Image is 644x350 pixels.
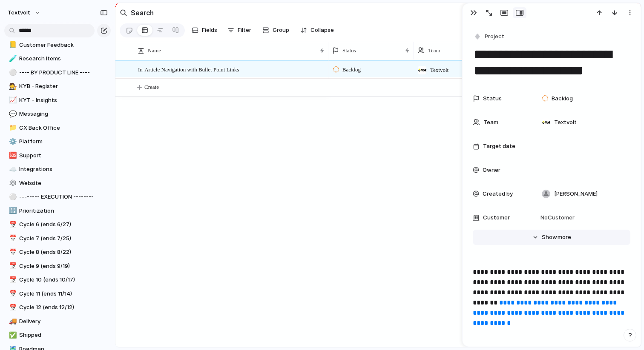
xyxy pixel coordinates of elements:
[430,66,448,74] span: Textvolt
[4,191,111,203] a: ⚪-------- EXECUTION --------
[4,205,111,217] div: 🔢Prioritization
[428,46,440,55] span: Team
[19,179,108,188] span: Website
[9,178,15,188] div: 🕸️
[9,261,15,271] div: 📅
[9,275,15,285] div: 📅
[273,26,289,34] span: Group
[8,207,16,215] button: 🔢
[9,123,15,133] div: 📁
[144,83,159,91] span: Create
[131,8,154,18] h2: Search
[9,54,15,64] div: 🧪
[9,165,15,174] div: ☁️
[473,230,630,245] button: Showmore
[148,46,161,55] span: Name
[19,96,108,105] span: KYT - Insights
[554,118,577,127] span: Textvolt
[4,232,111,245] a: 📅Cycle 7 (ends 7/25)
[19,220,108,229] span: Cycle 6 (ends 6/27)
[4,246,111,259] a: 📅Cycle 8 (ends 8/22)
[558,233,571,242] span: more
[483,118,498,127] span: Team
[9,248,15,257] div: 📅
[310,26,334,34] span: Collapse
[342,65,361,74] span: Backlog
[8,179,16,188] button: 🕸️
[8,234,16,243] button: 📅
[19,68,108,77] span: ---- BY PRODUCT LINE ----
[483,94,502,103] span: Status
[4,260,111,273] a: 📅Cycle 9 (ends 9/19)
[224,23,255,37] button: Filter
[4,273,111,286] a: 📅Cycle 10 (ends 10/17)
[138,64,239,74] span: In-Article Navigation with Bullet Point Links
[9,137,15,147] div: ⚙️
[19,276,108,284] span: Cycle 10 (ends 10/17)
[554,190,598,198] span: [PERSON_NAME]
[4,218,111,231] a: 📅Cycle 6 (ends 6/27)
[472,31,507,43] button: Project
[4,39,111,51] a: 📒Customer Feedback
[19,110,108,118] span: Messaging
[8,9,30,17] span: textvolt
[4,177,111,190] a: 🕸️Website
[4,6,45,20] button: textvolt
[202,26,217,34] span: Fields
[258,23,293,37] button: Group
[9,40,15,50] div: 📒
[19,234,108,243] span: Cycle 7 (ends 7/25)
[9,151,15,160] div: 🆘
[9,82,15,91] div: 🧑‍⚖️
[188,23,221,37] button: Fields
[542,233,557,242] span: Show
[9,220,15,230] div: 📅
[483,166,500,174] span: Owner
[8,220,16,229] button: 📅
[19,193,108,201] span: -------- EXECUTION --------
[4,163,111,176] a: ☁️Integrations
[297,23,337,37] button: Collapse
[4,108,111,120] a: 💬Messaging
[8,124,16,132] button: 📁
[8,68,16,77] button: ⚪
[9,109,15,119] div: 💬
[19,262,108,270] span: Cycle 9 (ends 9/19)
[4,66,111,79] a: ⚪---- BY PRODUCT LINE ----
[4,149,111,162] a: 🆘Support
[8,276,16,284] button: 📅
[9,233,15,243] div: 📅
[4,135,111,148] div: ⚙️Platform
[8,262,16,270] button: 📅
[4,52,111,65] div: 🧪Research Items
[9,68,15,77] div: ⚪
[538,213,575,222] span: No Customer
[4,80,111,93] a: 🧑‍⚖️KYB - Register
[8,151,16,160] button: 🆘
[8,193,16,201] button: ⚪
[8,110,16,118] button: 💬
[8,54,16,63] button: 🧪
[8,248,16,256] button: 📅
[8,137,16,146] button: ⚙️
[19,248,108,256] span: Cycle 8 (ends 8/22)
[238,26,251,34] span: Filter
[9,95,15,105] div: 📈
[8,41,16,49] button: 📒
[483,213,510,222] span: Customer
[4,94,111,107] a: 📈KYT - Insights
[19,137,108,146] span: Platform
[9,192,15,202] div: ⚪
